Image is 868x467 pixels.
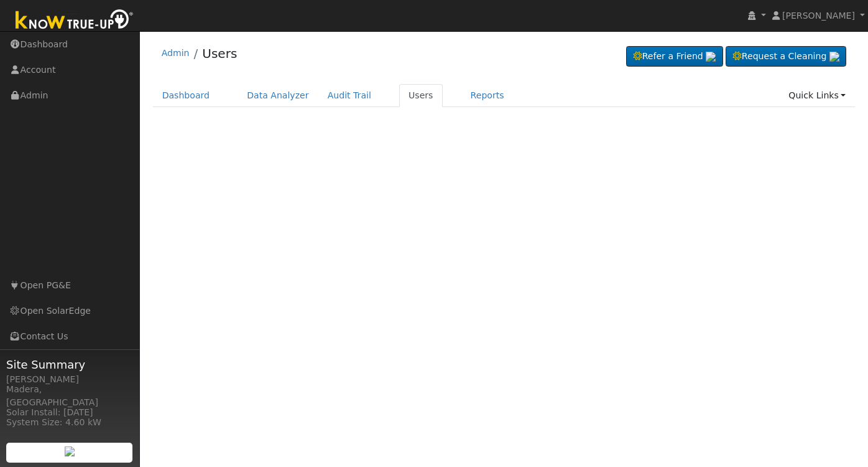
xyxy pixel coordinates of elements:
a: Request a Cleaning [726,46,846,67]
a: Users [202,46,237,61]
div: Solar Install: [DATE] [6,406,133,419]
a: Reports [461,84,514,107]
a: Data Analyzer [238,84,318,107]
span: Site Summary [6,356,133,373]
div: [PERSON_NAME] [6,373,133,386]
img: retrieve [706,52,716,62]
div: System Size: 4.60 kW [6,416,133,429]
a: Audit Trail [318,84,381,107]
span: [PERSON_NAME] [782,11,855,21]
a: Dashboard [153,84,219,107]
a: Quick Links [779,84,855,107]
a: Users [399,84,443,107]
a: Refer a Friend [626,46,723,67]
img: retrieve [65,446,75,456]
img: retrieve [829,52,839,62]
div: Madera, [GEOGRAPHIC_DATA] [6,383,133,409]
img: Know True-Up [9,7,140,35]
a: Admin [162,48,190,58]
